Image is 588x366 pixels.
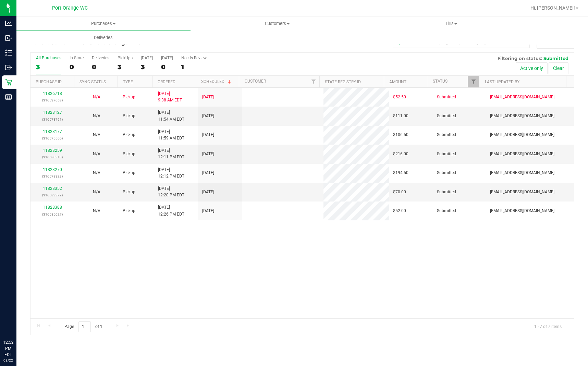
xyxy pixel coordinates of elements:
span: 1 - 7 of 7 items [529,321,567,332]
iframe: Resource center [7,311,27,332]
a: 11828352 [43,186,62,191]
span: [EMAIL_ADDRESS][DOMAIN_NAME] [490,132,554,138]
inline-svg: Analytics [5,20,12,27]
span: Filtering on status: [498,56,542,61]
span: Pickup [123,170,135,176]
span: Pickup [123,132,135,138]
div: [DATE] [141,56,153,60]
span: [EMAIL_ADDRESS][DOMAIN_NAME] [490,151,554,157]
span: Submitted [437,170,456,176]
a: Ordered [158,80,175,84]
button: N/A [93,113,100,119]
span: Pickup [123,208,135,214]
a: Purchase ID [36,80,62,84]
span: [EMAIL_ADDRESS][DOMAIN_NAME] [490,170,554,176]
a: 11828259 [43,148,62,153]
span: Pickup [123,113,135,119]
p: (316573791) [35,116,71,123]
div: Needs Review [181,56,207,60]
span: [DATE] 12:12 PM EDT [158,167,184,180]
span: [DATE] 9:38 AM EDT [158,90,182,103]
p: 12:52 PM EDT [3,339,13,358]
span: [DATE] 12:20 PM EDT [158,185,184,198]
span: Pickup [123,94,135,100]
button: Active only [516,62,548,74]
p: (316585027) [35,211,71,218]
span: Port Orange WC [52,5,88,11]
div: 1 [181,63,207,71]
div: 3 [118,63,133,71]
p: (316537068) [35,97,71,103]
span: [DATE] [202,151,214,157]
span: Page of 1 [59,321,108,332]
span: Not Applicable [93,190,100,194]
span: [DATE] [202,170,214,176]
span: Tills [365,21,538,27]
a: Deliveries [16,30,191,45]
p: 08/22 [3,358,13,363]
span: Deliveries [85,35,122,41]
div: PickUps [118,56,133,60]
span: $52.00 [393,208,406,214]
a: 11828127 [43,110,62,115]
a: 11828177 [43,129,62,134]
button: N/A [93,208,100,214]
span: Not Applicable [93,151,100,156]
span: [DATE] 12:11 PM EDT [158,147,184,160]
span: [EMAIL_ADDRESS][DOMAIN_NAME] [490,208,554,214]
span: $194.50 [393,170,408,176]
a: Last Updated By [485,80,519,84]
span: Purchases [16,21,191,27]
span: [EMAIL_ADDRESS][DOMAIN_NAME] [490,94,554,100]
span: Submitted [437,94,456,100]
a: Type [123,80,133,84]
a: Filter [308,76,319,87]
span: Not Applicable [93,113,100,118]
p: (316578323) [35,173,71,180]
div: [DATE] [161,56,173,60]
span: Submitted [437,208,456,214]
span: Submitted [437,151,456,157]
a: Tills [364,16,538,31]
span: $216.00 [393,151,408,157]
p: (316580310) [35,154,71,160]
span: [DATE] 12:26 PM EDT [158,204,184,217]
inline-svg: Outbound [5,64,12,71]
button: Clear [549,62,568,74]
a: Status [433,79,448,84]
div: Deliveries [92,56,109,60]
span: Not Applicable [93,170,100,175]
div: 3 [141,63,153,71]
a: 11828270 [43,167,62,172]
a: Filter [468,76,479,87]
span: Submitted [437,132,456,138]
span: $111.00 [393,113,408,119]
input: 1 [78,321,91,332]
span: Submitted [543,56,568,61]
inline-svg: Inbound [5,35,12,41]
span: [DATE] [202,189,214,195]
div: In Store [70,56,84,60]
span: $52.50 [393,94,406,100]
div: 0 [92,63,109,71]
span: [DATE] [202,113,214,119]
inline-svg: Retail [5,79,12,86]
span: Submitted [437,189,456,195]
a: Customer [245,79,266,84]
span: [DATE] 11:54 AM EDT [158,109,184,122]
button: N/A [93,151,100,157]
a: 11826718 [43,91,62,96]
a: Scheduled [201,79,232,84]
iframe: Resource center unread badge [20,310,28,318]
span: Customers [191,21,364,27]
span: $106.50 [393,132,408,138]
div: 0 [161,63,173,71]
span: [DATE] [202,94,214,100]
span: Not Applicable [93,132,100,137]
span: $70.00 [393,189,406,195]
span: Pickup [123,151,135,157]
span: Submitted [437,113,456,119]
span: [DATE] 11:59 AM EDT [158,129,184,142]
button: N/A [93,94,100,100]
span: Pickup [123,189,135,195]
